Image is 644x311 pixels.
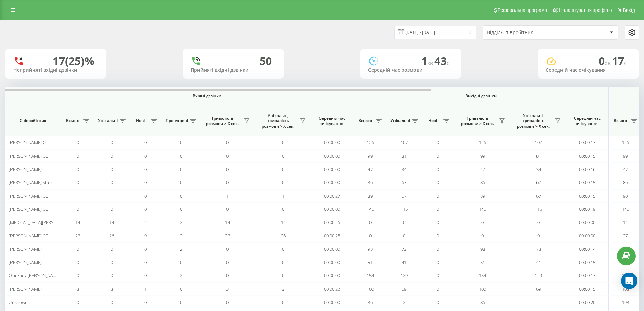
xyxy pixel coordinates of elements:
td: 00:00:00 [311,256,353,269]
span: 2 [180,232,182,239]
span: [PERSON_NAME] CC [9,139,48,146]
span: 51 [368,259,373,265]
span: 0 [282,206,284,212]
span: 69 [536,286,541,292]
span: 100 [367,286,374,292]
span: 126 [367,139,374,146]
span: хв [427,59,434,67]
span: 0 [111,299,113,305]
td: 00:00:19 [566,203,609,216]
span: 43 [434,53,449,68]
span: [PERSON_NAME] Strelchenko CC [9,179,72,185]
span: 0 [77,272,79,279]
span: 0 [437,193,439,199]
span: 107 [535,139,542,146]
span: 81 [402,153,406,159]
span: 0 [144,153,147,159]
span: 0 [77,153,79,159]
span: 99 [480,153,485,159]
span: 0 [437,286,439,292]
span: 0 [226,299,229,305]
span: 126 [479,139,486,146]
span: 47 [480,166,485,172]
span: 51 [480,259,485,265]
span: 2 [537,299,540,305]
span: c [624,59,627,67]
span: 34 [402,166,406,172]
span: 0 [77,139,79,146]
td: 00:00:15 [566,149,609,162]
span: хв [605,59,612,67]
span: 17 [612,53,627,68]
div: 17 (25)% [53,54,94,67]
div: Середній час очікування [546,67,631,73]
span: 0 [282,299,284,305]
span: 0 [282,153,284,159]
span: 86 [623,179,628,185]
span: 0 [369,219,372,225]
span: 41 [536,259,541,265]
span: [PERSON_NAME] СС [9,232,48,239]
span: 0 [111,179,113,185]
span: 0 [111,153,113,159]
span: 0 [180,166,182,172]
span: 27 [623,232,628,239]
span: 89 [368,193,373,199]
span: 0 [180,179,182,185]
span: 0 [111,206,113,212]
span: Всього [612,118,629,124]
span: 0 [369,232,372,239]
span: 0 [437,232,439,239]
span: 26 [281,232,286,239]
span: 86 [368,179,373,185]
span: 126 [622,139,629,146]
span: 41 [402,259,406,265]
span: 14 [225,219,230,225]
td: 00:00:22 [311,282,353,295]
span: 67 [402,179,406,185]
span: 0 [180,206,182,212]
span: 146 [367,206,374,212]
td: 00:00:00 [311,163,353,176]
span: 0 [282,246,284,252]
span: 0 [77,259,79,265]
span: 0 [226,166,229,172]
span: 67 [536,193,541,199]
span: 0 [144,259,147,265]
span: 0 [403,219,405,225]
span: 47 [623,166,628,172]
span: Реферальна програма [498,7,547,13]
span: 27 [225,232,230,239]
span: 0 [144,299,147,305]
span: 0 [282,179,284,185]
span: 0 [226,179,229,185]
span: 0 [77,246,79,252]
span: 0 [437,179,439,185]
span: Unknown [9,299,28,305]
span: 100 [479,286,486,292]
div: Неприйняті вхідні дзвінки [13,67,98,73]
span: Вхідні дзвінки [78,93,335,99]
span: 129 [535,272,542,279]
span: [PERSON_NAME] CC [9,153,48,159]
span: 90 [623,193,628,199]
span: 99 [368,153,373,159]
div: Open Intercom Messenger [621,273,637,289]
span: [PERSON_NAME] [9,166,42,172]
span: 0 [437,219,439,225]
td: 00:00:27 [311,189,353,202]
span: 0 [111,272,113,279]
span: [PERSON_NAME] CC [9,193,48,199]
span: 0 [111,139,113,146]
span: Всього [357,118,374,124]
td: 00:00:15 [566,189,609,202]
span: c [447,59,449,67]
span: 47 [368,166,373,172]
td: 00:00:00 [311,296,353,309]
span: Пропущені [166,118,188,124]
span: 2 [403,299,405,305]
span: 14 [623,219,628,225]
span: 0 [144,246,147,252]
span: 115 [401,206,408,212]
span: 1 [226,193,229,199]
